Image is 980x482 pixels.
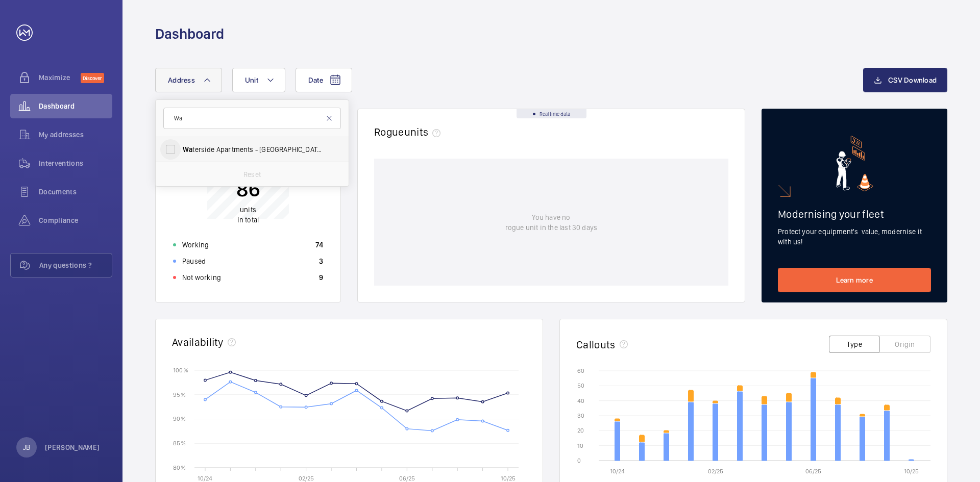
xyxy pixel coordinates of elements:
[399,475,415,482] text: 06/25
[577,427,584,434] text: 20
[155,68,222,92] button: Address
[577,397,584,404] text: 40
[778,208,931,220] h2: Modernising your fleet
[576,338,616,351] h2: Callouts
[39,130,112,140] span: My addresses
[501,475,516,482] text: 10/25
[610,468,625,475] text: 10/24
[39,260,112,270] span: Any questions ?
[236,205,260,225] p: in total
[173,415,186,422] text: 90 %
[319,256,323,266] p: 3
[299,475,314,482] text: 02/25
[182,272,221,283] p: Not working
[577,412,584,419] text: 30
[577,382,584,389] text: 50
[577,442,583,449] text: 10
[182,240,209,250] p: Working
[183,144,323,155] span: terside Apartments - [GEOGRAPHIC_DATA] [STREET_ADDRESS][PERSON_NAME]
[904,468,919,475] text: 10/25
[319,272,323,283] p: 9
[308,76,323,84] span: Date
[183,145,192,154] span: Wa
[39,215,112,225] span: Compliance
[81,73,104,83] span: Discover
[829,336,880,353] button: Type
[778,226,931,247] p: Protect your equipment's value, modernise it with us!
[182,256,206,266] p: Paused
[888,76,937,84] span: CSV Download
[39,158,112,168] span: Interventions
[155,24,224,43] h1: Dashboard
[39,187,112,197] span: Documents
[168,76,195,84] span: Address
[236,176,260,202] p: 86
[805,468,821,475] text: 06/25
[517,109,586,118] div: Real time data
[505,212,597,233] p: You have no rogue unit in the last 30 days
[172,336,224,348] h2: Availability
[577,457,581,464] text: 0
[577,367,584,374] text: 60
[243,169,261,180] p: Reset
[879,336,930,353] button: Origin
[296,68,352,92] button: Date
[173,464,186,471] text: 80 %
[45,442,100,452] p: [PERSON_NAME]
[173,366,188,373] text: 100 %
[163,108,341,129] input: Search by address
[404,125,445,138] span: units
[374,125,445,138] h2: Rogue
[315,240,323,250] p: 74
[39,101,112,111] span: Dashboard
[240,206,256,214] span: units
[245,76,258,84] span: Unit
[708,468,723,475] text: 02/25
[232,68,285,92] button: Unit
[863,68,947,92] button: CSV Download
[778,268,931,292] a: Learn more
[23,442,30,452] p: JB
[198,475,212,482] text: 10/24
[173,440,186,447] text: 85 %
[173,391,186,398] text: 95 %
[39,72,81,83] span: Maximize
[836,136,873,191] img: marketing-card.svg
